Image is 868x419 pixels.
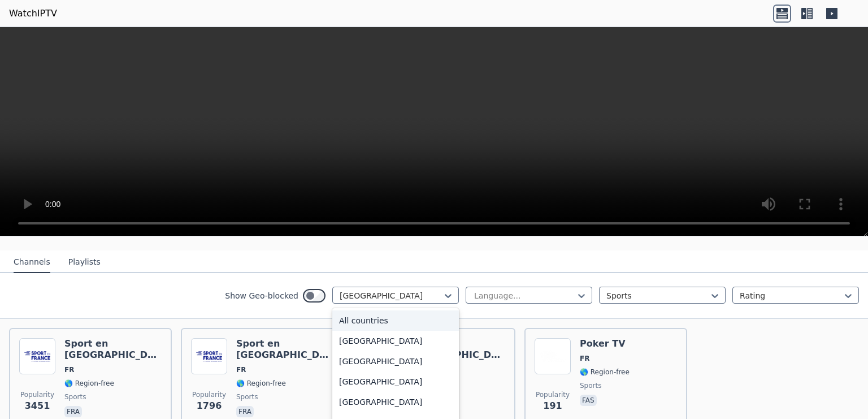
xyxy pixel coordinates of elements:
[580,368,630,377] span: 🌎 Region-free
[64,379,114,388] span: 🌎 Region-free
[197,399,222,413] span: 1796
[64,338,162,361] h6: Sport en [GEOGRAPHIC_DATA]
[236,379,286,388] span: 🌎 Region-free
[332,331,459,351] div: [GEOGRAPHIC_DATA]
[64,406,82,417] p: fra
[236,365,246,374] span: FR
[9,7,57,20] a: WatchIPTV
[536,390,570,399] span: Popularity
[20,390,54,399] span: Popularity
[580,395,597,406] p: fas
[19,338,55,374] img: Sport en France
[236,338,333,361] h6: Sport en [GEOGRAPHIC_DATA]
[14,252,50,273] button: Channels
[535,338,571,374] img: Poker TV
[332,372,459,392] div: [GEOGRAPHIC_DATA]
[68,252,101,273] button: Playlists
[332,310,459,331] div: All countries
[64,365,74,374] span: FR
[236,392,258,401] span: sports
[332,392,459,412] div: [GEOGRAPHIC_DATA]
[580,338,630,349] h6: Poker TV
[191,338,227,374] img: Sport en France
[64,392,86,401] span: sports
[225,290,298,301] label: Show Geo-blocked
[580,381,601,390] span: sports
[543,399,562,413] span: 191
[236,406,254,417] p: fra
[580,354,589,363] span: FR
[192,390,226,399] span: Popularity
[332,351,459,372] div: [GEOGRAPHIC_DATA]
[25,399,50,413] span: 3451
